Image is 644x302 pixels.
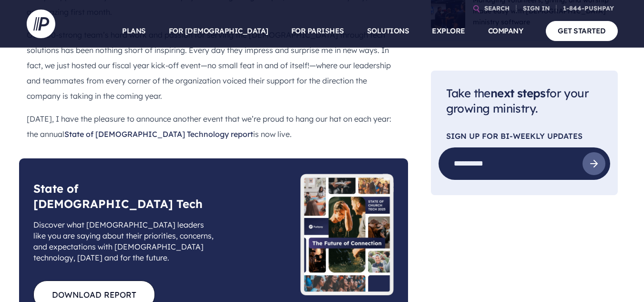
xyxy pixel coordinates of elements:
[33,181,214,212] h3: State of [DEMOGRAPHIC_DATA] Tech
[64,129,253,139] a: State of [DEMOGRAPHIC_DATA] Technology report
[300,174,393,295] img: PP-SoCT25
[27,27,400,104] p: Our 500-strong team’s hard work and passion for serving the [DEMOGRAPHIC_DATA] through tech solut...
[432,14,465,48] a: EXPLORE
[122,14,146,48] a: PLANS
[27,111,400,142] p: [DATE], I have the pleasure to announce another event that we’re proud to hang our hat on each ye...
[169,14,268,48] a: FOR [DEMOGRAPHIC_DATA]
[546,21,618,41] a: GET STARTED
[488,14,523,48] a: COMPANY
[33,219,214,263] span: Discover what [DEMOGRAPHIC_DATA] leaders like you are saying about their priorities, concerns, an...
[367,14,409,48] a: SOLUTIONS
[291,14,344,48] a: FOR PARISHES
[491,86,546,100] span: next steps
[446,86,589,116] span: Take the for your growing ministry.
[446,133,603,140] p: SIGN UP FOR Bi-Weekly Updates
